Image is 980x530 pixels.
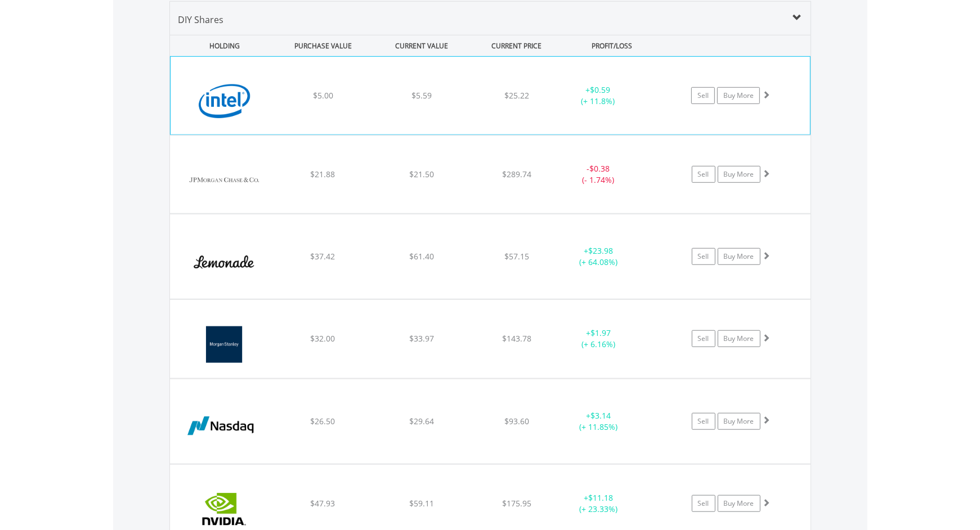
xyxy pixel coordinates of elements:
img: EQU.US.JPM.png [176,150,272,210]
span: $21.88 [310,169,335,179]
div: + (+ 23.33%) [556,492,641,515]
div: + (+ 11.8%) [556,84,640,107]
span: $57.15 [504,251,529,262]
a: Sell [692,495,715,512]
div: - (- 1.74%) [556,163,641,186]
span: $59.11 [409,498,434,509]
div: PROFIT/LOSS [564,35,660,56]
a: Sell [692,413,715,430]
span: DIY Shares [178,14,224,26]
span: $33.97 [409,333,434,344]
span: $0.38 [589,163,610,174]
a: Sell [692,330,715,347]
span: $61.40 [409,251,434,262]
div: PURCHASE VALUE [275,35,372,56]
a: Buy More [718,495,760,512]
span: $5.00 [313,90,333,101]
div: CURRENT PRICE [472,35,561,56]
div: HOLDING [171,35,273,56]
img: EQU.US.LMND.png [176,228,272,296]
span: $93.60 [504,416,529,426]
a: Buy More [718,330,760,347]
img: EQU.US.NDAQ.png [176,393,272,461]
img: EQU.US.MS.png [176,314,272,375]
span: $29.64 [409,416,434,426]
span: $25.22 [504,90,529,101]
a: Buy More [718,413,760,430]
img: EQU.US.INTC.png [176,71,273,132]
span: $0.59 [590,84,610,95]
div: + (+ 64.08%) [556,245,641,268]
a: Sell [692,166,715,183]
a: Buy More [718,166,760,183]
span: $26.50 [310,416,335,426]
div: + (+ 6.16%) [556,327,641,350]
span: $143.78 [502,333,531,344]
span: $23.98 [588,245,613,256]
span: $5.59 [411,90,432,101]
span: $47.93 [310,498,335,509]
span: $3.14 [590,410,611,421]
a: Sell [692,248,715,265]
a: Sell [691,87,715,104]
span: $32.00 [310,333,335,344]
span: $289.74 [502,169,531,179]
span: $11.18 [588,492,613,503]
div: CURRENT VALUE [374,35,470,56]
span: $1.97 [590,327,611,338]
span: $175.95 [502,498,531,509]
div: + (+ 11.85%) [556,410,641,433]
a: Buy More [717,87,760,104]
span: $21.50 [409,169,434,179]
span: $37.42 [310,251,335,262]
a: Buy More [718,248,760,265]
